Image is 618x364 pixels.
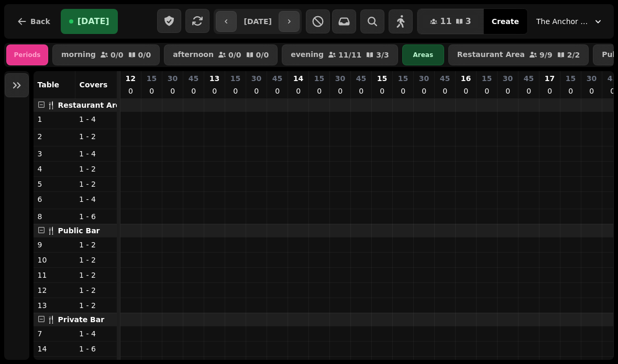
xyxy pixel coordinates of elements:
p: 30 [168,73,178,84]
p: 30 [587,73,597,84]
p: 0 [315,86,324,96]
p: 0 [399,86,407,96]
p: 0 [588,86,596,96]
p: 0 [231,86,240,96]
p: 30 [335,73,345,84]
p: 0 [190,86,198,96]
p: 6 [38,194,71,204]
p: 0 [525,86,533,96]
p: 1 - 6 [79,211,113,222]
p: 0 / 0 [256,51,269,59]
p: 0 [546,86,554,96]
p: 9 [38,240,71,250]
p: 0 [462,86,470,96]
span: Create [492,18,519,25]
p: 1 - 4 [79,114,113,124]
p: 1 - 6 [79,344,113,354]
p: 1 - 4 [79,328,113,339]
p: 0 / 0 [228,51,241,59]
button: afternoon0/00/0 [164,44,278,65]
p: 0 [148,86,156,96]
p: 4 [38,164,71,174]
p: 9 / 9 [539,51,553,59]
p: 45 [356,73,366,84]
p: 1 - 2 [79,179,113,189]
p: 16 [461,73,471,84]
p: 45 [524,73,534,84]
p: afternoon [173,51,214,59]
p: 0 [609,86,617,96]
p: 3 [38,149,71,159]
p: 1 - 2 [79,164,113,174]
p: morning [61,51,96,59]
p: 13 [38,300,71,311]
div: Periods [6,44,48,65]
p: 11 / 11 [338,51,361,59]
p: 0 [567,86,575,96]
p: 1 - 4 [79,194,113,204]
p: 45 [440,73,450,84]
p: 0 [294,86,303,96]
p: 14 [293,73,303,84]
p: 45 [608,73,617,84]
button: Create [483,9,527,34]
p: 0 [483,86,491,96]
p: 15 [566,73,576,84]
p: 0 [126,86,135,96]
button: morning0/00/0 [52,44,160,65]
button: 113 [417,9,483,34]
p: 0 [252,86,261,96]
span: 🍴 Public Bar [47,226,100,235]
p: 2 / 2 [567,51,580,59]
p: 30 [419,73,429,84]
p: 11 [38,270,71,280]
p: evening [291,51,324,59]
p: 13 [209,73,219,84]
p: 15 [147,73,157,84]
p: 1 - 2 [79,300,113,311]
button: Back [8,9,59,34]
p: 15 [314,73,324,84]
p: 3 / 3 [376,51,389,59]
p: 14 [38,344,71,354]
p: 45 [189,73,198,84]
p: 8 [38,211,71,222]
p: 0 [378,86,387,96]
p: 15 [482,73,492,84]
p: 2 [38,131,71,142]
span: Covers [80,81,108,89]
p: Restaurant Area [457,51,525,59]
p: 15 [377,73,387,84]
div: Areas [402,44,444,65]
p: 1 - 2 [79,270,113,280]
p: 1 - 2 [79,285,113,295]
span: The Anchor Inn [536,16,589,27]
span: 11 [440,17,451,26]
p: 12 [126,73,136,84]
p: 45 [272,73,282,84]
p: 0 [441,86,449,96]
span: [DATE] [78,17,109,26]
p: 1 - 4 [79,149,113,159]
p: 30 [503,73,513,84]
button: The Anchor Inn [530,12,610,31]
p: 15 [230,73,240,84]
p: 0 [504,86,512,96]
span: 🍴 Restaurant Area [47,101,126,109]
p: 0 / 0 [111,51,124,59]
p: 0 [273,86,282,96]
p: 30 [251,73,261,84]
p: 0 [420,86,428,96]
span: 3 [466,17,471,26]
span: Back [30,18,50,25]
p: 1 - 2 [79,240,113,250]
span: Table [38,81,60,89]
button: Expand sidebar [5,73,29,97]
p: 0 [211,86,219,96]
p: 15 [398,73,408,84]
p: 1 - 2 [79,131,113,142]
p: 0 / 0 [138,51,151,59]
button: Restaurant Area9/92/2 [448,44,589,65]
button: [DATE] [61,9,118,34]
p: 12 [38,285,71,295]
